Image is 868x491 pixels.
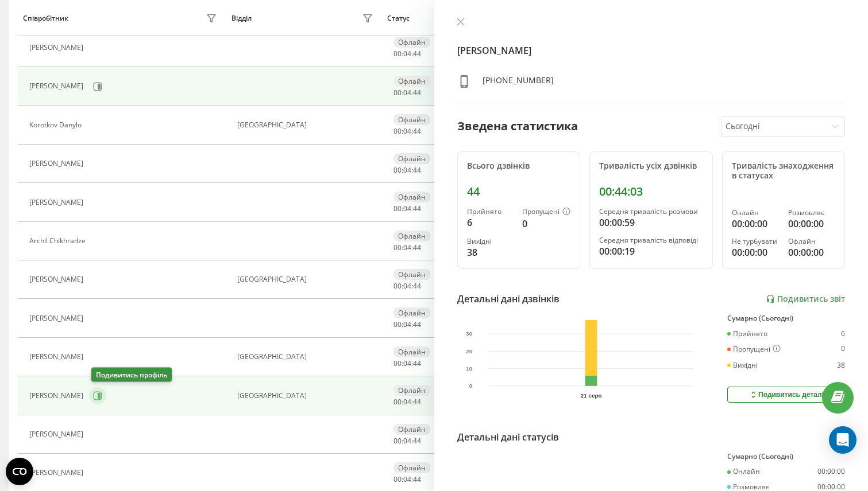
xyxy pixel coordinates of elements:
button: Open CMP widget [6,458,33,485]
div: Офлайн [394,192,430,202]
span: 44 [413,126,421,136]
span: 00 [394,397,402,407]
span: 04 [403,319,411,329]
div: [PERSON_NAME] [29,392,86,400]
div: Онлайн [727,467,760,476]
div: Відділ [232,14,252,22]
span: 44 [413,319,421,329]
div: Детальні дані дзвінків [457,292,560,306]
div: 0 [522,217,570,231]
text: 30 [466,331,473,337]
div: : : [394,244,421,252]
div: Офлайн [394,462,430,473]
div: Розмовляє [727,483,769,491]
div: [GEOGRAPHIC_DATA] [237,392,376,400]
span: 04 [403,243,411,252]
span: 00 [394,358,402,368]
div: : : [394,398,421,406]
div: Подивитись профіль [91,368,172,382]
div: 6 [841,330,845,338]
div: Прийнято [467,208,514,216]
div: Вихідні [467,237,514,246]
span: 00 [394,126,402,136]
div: [PERSON_NAME] [29,430,86,438]
div: [GEOGRAPHIC_DATA] [237,121,376,129]
div: Детальні дані статусів [457,430,559,444]
span: 44 [413,397,421,407]
div: Вихідні [727,361,758,369]
div: [PERSON_NAME] [29,275,86,283]
div: [PERSON_NAME] [29,198,86,206]
div: : : [394,476,421,484]
div: Офлайн [394,153,430,164]
div: Сумарно (Сьогодні) [727,453,845,461]
span: 00 [394,281,402,291]
div: : : [394,282,421,290]
span: 00 [394,243,402,252]
div: : : [394,89,421,97]
div: Тривалість знаходження в статусах [732,161,836,181]
div: 38 [837,361,845,369]
span: 00 [394,49,402,59]
div: Open Intercom Messenger [829,426,857,454]
span: 04 [403,126,411,136]
span: 44 [413,281,421,291]
div: Офлайн [394,424,430,435]
span: 04 [403,281,411,291]
div: : : [394,50,421,58]
div: Офлайн [394,114,430,125]
div: Korotkov Danylo [29,121,84,129]
div: Офлайн [394,385,430,396]
div: : : [394,437,421,445]
div: [PERSON_NAME] [29,353,86,361]
text: 20 [466,348,473,354]
span: 44 [413,88,421,98]
div: 6 [467,216,514,229]
span: 44 [413,436,421,446]
div: : : [394,166,421,174]
span: 44 [413,358,421,368]
div: : : [394,127,421,135]
span: 04 [403,436,411,446]
span: 00 [394,436,402,446]
div: Офлайн [394,346,430,357]
div: Archil Chikhradze [29,237,88,245]
div: Пропущені [727,345,781,354]
div: Середня тривалість розмови [599,208,703,216]
div: Офлайн [394,307,430,318]
div: 00:00:19 [599,244,703,258]
text: 21 серп [580,392,601,399]
div: : : [394,205,421,213]
div: Співробітник [23,14,68,22]
div: Офлайн [394,231,430,241]
span: 00 [394,165,402,175]
div: Розмовляє [788,209,835,217]
div: Офлайн [394,37,430,48]
div: Зведена статистика [457,118,578,135]
div: 00:00:00 [817,483,845,491]
div: 00:00:00 [732,246,779,259]
div: [PERSON_NAME] [29,82,86,90]
div: 00:00:00 [788,217,835,231]
div: Онлайн [732,209,779,217]
span: 44 [413,243,421,252]
div: Офлайн [394,269,430,280]
span: 04 [403,397,411,407]
div: Сумарно (Сьогодні) [727,314,845,322]
div: Середня тривалість відповіді [599,236,703,244]
div: Офлайн [788,237,835,246]
div: [PERSON_NAME] [29,469,86,477]
div: Офлайн [394,76,430,87]
span: 00 [394,474,402,484]
div: [PERSON_NAME] [29,159,86,167]
span: 04 [403,49,411,59]
div: 0 [841,345,845,354]
span: 00 [394,204,402,213]
div: [PHONE_NUMBER] [483,75,554,91]
span: 04 [403,88,411,98]
div: 00:00:00 [817,467,845,476]
div: 00:44:03 [599,185,703,198]
div: 00:00:00 [788,246,835,259]
div: [PERSON_NAME] [29,44,86,52]
div: : : [394,360,421,368]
